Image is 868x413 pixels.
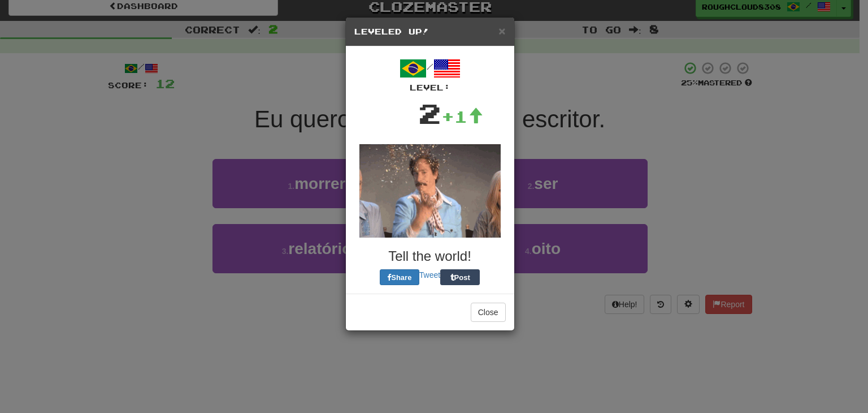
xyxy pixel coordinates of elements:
[418,93,441,133] div: 2
[471,303,506,322] button: Close
[354,55,506,93] div: /
[498,24,505,37] span: ×
[440,269,480,285] button: Post
[380,269,419,285] button: Share
[498,25,505,37] button: Close
[354,82,506,93] div: Level:
[354,249,506,264] h3: Tell the world!
[419,270,440,279] a: Tweet
[359,144,501,238] img: glitter-d35a814c05fa227b87dd154a45a5cc37aaecd56281fd9d9cd8133c9defbd597c.gif
[354,26,506,37] h5: Leveled Up!
[441,105,483,128] div: +1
